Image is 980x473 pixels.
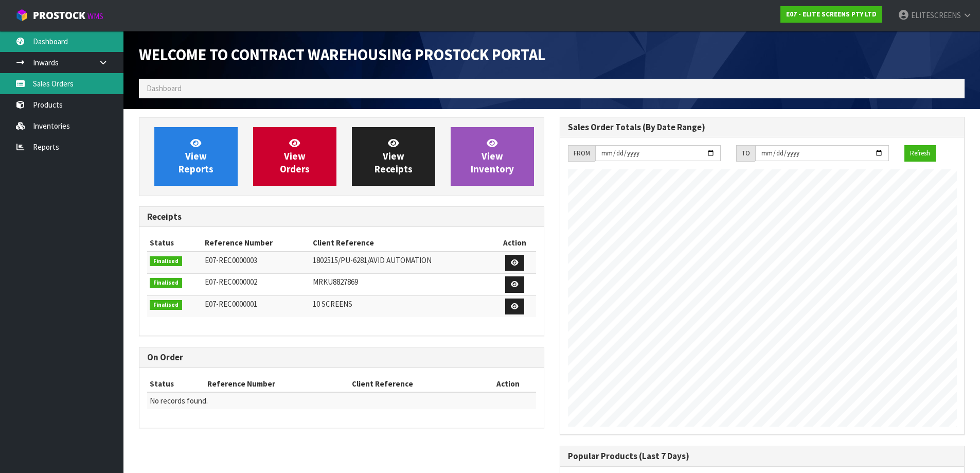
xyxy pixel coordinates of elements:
[253,127,336,186] a: ViewOrders
[375,137,413,176] span: View Receipts
[352,127,435,186] a: ViewReceipts
[280,137,310,176] span: View Orders
[154,127,238,186] a: ViewReports
[205,299,257,309] span: E07-REC0000001
[15,9,28,22] img: cube-alt.png
[313,299,352,309] span: 10 SCREENS
[313,277,358,287] span: MRKU8827869
[147,235,202,251] th: Status
[150,278,182,288] span: Finalised
[33,9,85,22] span: ProStock
[87,11,103,21] small: WMS
[147,392,536,409] td: No records found.
[202,235,310,251] th: Reference Number
[147,212,536,222] h3: Receipts
[568,122,957,132] h3: Sales Order Totals (By Date Range)
[480,376,536,392] th: Action
[147,353,536,362] h3: On Order
[205,277,257,287] span: E07-REC0000002
[150,256,182,267] span: Finalised
[451,127,534,186] a: ViewInventory
[147,376,205,392] th: Status
[205,255,257,265] span: E07-REC0000003
[471,137,514,176] span: View Inventory
[179,137,213,176] span: View Reports
[139,45,546,64] span: Welcome to Contract Warehousing ProStock Portal
[911,10,961,20] span: ELITESCREENS
[568,451,957,461] h3: Popular Products (Last 7 Days)
[736,145,755,162] div: TO
[150,300,182,310] span: Finalised
[147,83,182,93] span: Dashboard
[786,10,877,19] strong: E07 - ELITE SCREENS PTY LTD
[904,145,936,162] button: Refresh
[349,376,480,392] th: Client Reference
[313,255,432,265] span: 1802515/PU-6281/AVID AUTOMATION
[205,376,349,392] th: Reference Number
[310,235,494,251] th: Client Reference
[568,145,595,162] div: FROM
[494,235,536,251] th: Action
